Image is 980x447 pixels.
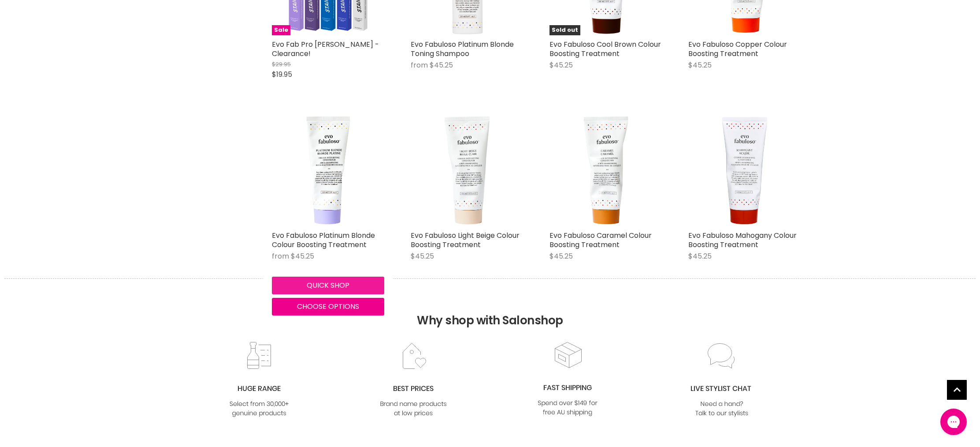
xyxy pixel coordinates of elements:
[272,114,384,226] img: Evo Fabuloso Platinum Blonde Colour Boosting Treatment
[272,60,291,68] span: $29.95
[411,251,434,261] span: $45.25
[411,39,514,59] a: Evo Fabuloso Platinum Blonde Toning Shampoo
[272,277,384,294] button: Quick shop
[291,251,314,261] span: $45.25
[272,298,384,316] button: Choose options
[549,230,652,250] a: Evo Fabuloso Caramel Colour Boosting Treatment
[411,60,428,70] span: from
[549,60,573,70] span: $45.25
[549,251,573,261] span: $45.25
[549,114,662,226] img: Evo Fabuloso Caramel Colour Boosting Treatment
[532,341,603,418] img: fast.jpg
[272,230,375,250] a: Evo Fabuloso Platinum Blonde Colour Boosting Treatment
[411,230,520,250] a: Evo Fabuloso Light Beige Colour Boosting Treatment
[272,25,290,35] span: Sale
[272,39,379,59] a: Evo Fab Pro [PERSON_NAME] - Clearance!
[297,301,359,312] span: Choose options
[947,380,967,400] a: Back to top
[272,251,289,261] span: from
[688,60,712,70] span: $45.25
[688,114,801,226] img: Evo Fabuloso Mahogany Colour Boosting Treatment
[223,342,295,419] img: range2_8cf790d4-220e-469f-917d-a18fed3854b6.jpg
[686,342,757,419] img: chat_c0a1c8f7-3133-4fc6-855f-7264552747f6.jpg
[549,39,661,59] a: Evo Fabuloso Cool Brown Colour Boosting Treatment
[688,39,787,59] a: Evo Fabuloso Copper Colour Boosting Treatment
[688,251,712,261] span: $45.25
[272,69,292,79] span: $19.95
[411,114,523,226] img: Evo Fabuloso Light Beige Colour Boosting Treatment
[4,278,976,341] h2: Why shop with Salonshop
[936,406,971,438] iframe: Gorgias live chat messenger
[688,230,797,250] a: Evo Fabuloso Mahogany Colour Boosting Treatment
[378,342,449,419] img: prices.jpg
[549,25,580,35] span: Sold out
[430,60,453,70] span: $45.25
[947,380,967,403] span: Back to top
